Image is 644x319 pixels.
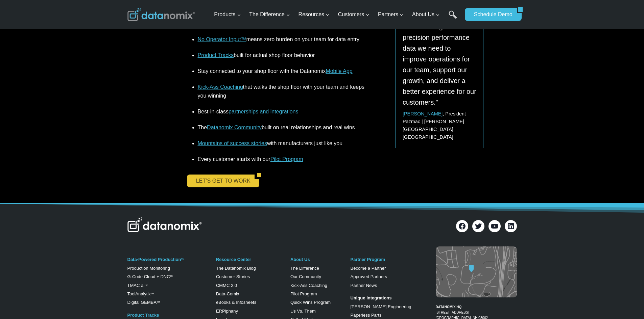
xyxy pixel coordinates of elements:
[290,300,331,305] a: Quick Wins Program
[157,301,160,303] sup: TM
[216,283,237,288] a: CMMC 2.0
[412,10,440,19] span: About Us
[198,52,234,58] a: Product Tracks
[127,300,160,305] a: Digital GEMBATM
[216,300,256,305] a: eBooks & Infosheets
[198,63,366,79] li: Stay connected to your shop floor with the Datanomix
[198,32,366,48] li: means zero burden on your team for data entry
[350,304,411,309] a: [PERSON_NAME] Engineering
[290,309,316,314] a: Us Vs. Them
[290,274,321,279] a: Our Community
[290,291,317,296] a: Pilot Program
[211,4,461,26] nav: Primary Navigation
[350,295,391,300] strong: Unique Integrations
[350,274,387,279] a: Approved Partners
[350,313,381,318] a: Paperless Parts
[127,283,148,288] a: TMAC aiTM
[198,84,243,90] a: Kick-Ass Coaching
[214,10,241,19] span: Products
[338,10,369,19] span: Customers
[187,175,255,187] a: LET’S GET TO WORK
[290,257,310,262] a: About Us
[216,274,250,279] a: Customer Stories
[181,258,184,260] a: TM
[216,257,251,262] a: Resource Center
[326,68,352,74] a: Mobile App
[127,266,170,271] a: Production Monitoring
[436,246,517,297] img: Datanomix map image
[127,291,151,296] a: ToolAnalytix
[403,119,464,140] span: Pazmac | [PERSON_NAME][GEOGRAPHIC_DATA], [GEOGRAPHIC_DATA]
[198,36,246,42] a: No Operator Input™
[151,292,154,295] a: TM
[170,275,173,277] sup: TM
[127,217,202,232] img: Datanomix Logo
[403,21,477,108] p: “Datanomix gives us the precision performance data we need to improve operations for our team, su...
[144,284,147,286] sup: TM
[198,135,366,151] li: with manufacturers just like you
[127,274,173,279] a: G-Code Cloud + DNCTM
[216,291,239,296] a: Data-Comix
[249,10,290,19] span: The Difference
[378,10,404,19] span: Partners
[207,125,262,130] a: Datanomix Community
[290,266,319,271] a: The Difference
[403,111,466,116] span: , President
[127,313,159,318] a: Product Tracks
[198,104,366,119] li: Best-in-class
[127,8,195,21] img: Datanomix
[465,8,517,21] a: Schedule Demo
[299,10,330,19] span: Resources
[198,79,366,104] li: that walks the shop floor with your team and keeps you winning
[198,48,366,63] li: built for actual shop floor behavior
[350,257,385,262] a: Partner Program
[198,151,366,163] li: Every customer starts with our
[290,283,327,288] a: Kick-Ass Coaching
[350,283,377,288] a: Partner News
[270,156,303,162] a: Pilot Program
[403,111,443,116] a: [PERSON_NAME]
[198,119,366,135] li: The built on real relationships and real wins
[198,140,267,146] a: Mountains of success stories
[216,266,256,271] a: The Datanomix Blog
[350,266,386,271] a: Become a Partner
[127,257,181,262] a: Data-Powered Production
[436,305,462,309] strong: DATANOMIX HQ
[216,309,238,314] a: ERPiphany
[229,109,298,114] a: partnerships and integrations
[449,10,457,26] a: Search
